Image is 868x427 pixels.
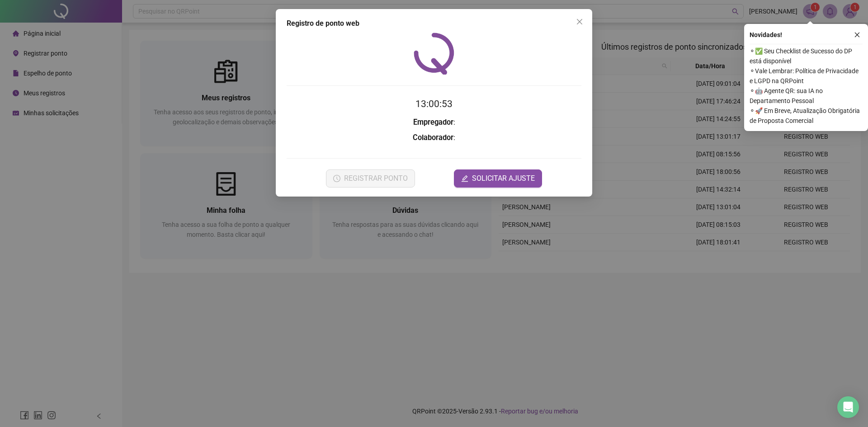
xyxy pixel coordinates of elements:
h3: : [287,117,581,128]
strong: Empregador [413,118,453,127]
button: editSOLICITAR AJUSTE [454,169,542,188]
time: 13:00:53 [415,99,453,109]
span: SOLICITAR AJUSTE [472,173,535,184]
span: edit [461,175,468,182]
span: ⚬ Vale Lembrar: Política de Privacidade e LGPD na QRPoint [750,66,863,86]
h3: : [287,132,581,144]
div: Open Intercom Messenger [837,396,859,418]
span: close [854,32,860,38]
div: Registro de ponto web [287,18,581,29]
span: ⚬ 🤖 Agente QR: sua IA no Departamento Pessoal [750,86,863,106]
span: close [576,18,583,25]
button: Close [572,14,587,29]
span: Novidades ! [750,30,782,40]
span: ⚬ ✅ Seu Checklist de Sucesso do DP está disponível [750,46,863,66]
strong: Colaborador [413,133,453,142]
span: ⚬ 🚀 Em Breve, Atualização Obrigatória de Proposta Comercial [750,106,863,126]
img: QRPoint [414,33,454,75]
button: REGISTRAR PONTO [326,169,415,188]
